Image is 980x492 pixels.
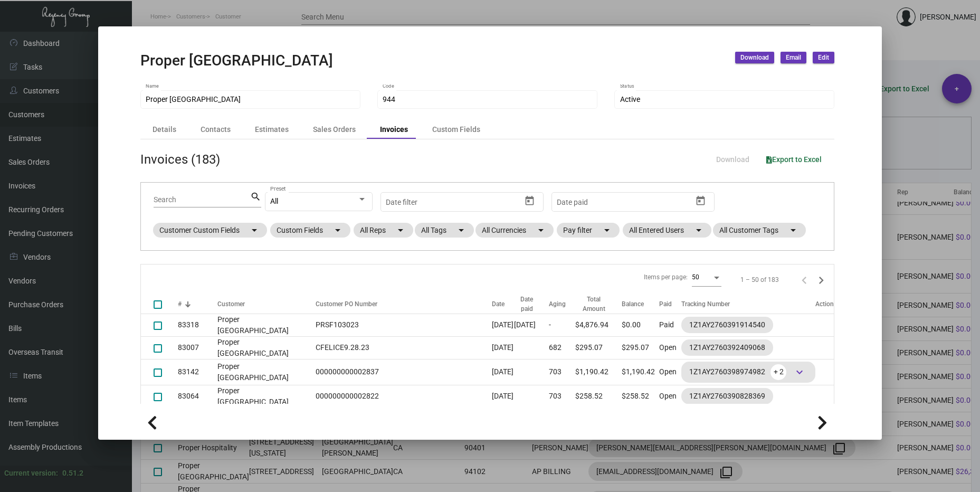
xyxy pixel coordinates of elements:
[270,223,350,238] mat-chip: Custom Fields
[689,319,765,330] div: 1Z1AY2760391914540
[248,224,261,236] mat-icon: arrow_drop_down
[786,53,801,62] span: Email
[394,224,407,236] mat-icon: arrow_drop_down
[331,224,344,236] mat-icon: arrow_drop_down
[270,197,278,205] span: All
[758,150,830,169] button: Export to Excel
[716,155,749,164] span: Download
[514,295,539,314] div: Date paid
[659,299,681,309] div: Paid
[813,271,830,288] button: Next page
[787,224,800,236] mat-icon: arrow_drop_down
[781,52,806,63] button: Email
[692,273,699,281] span: 50
[492,314,514,336] td: [DATE]
[492,299,514,309] div: Date
[659,385,681,408] td: Open
[622,314,659,336] td: $0.00
[766,155,822,164] span: Export to Excel
[575,314,622,336] td: $4,876.94
[659,299,672,309] div: Paid
[689,391,765,402] div: 1Z1AY2760390828369
[310,336,492,359] td: CFELICE9.28.23
[153,124,176,135] div: Details
[549,299,566,309] div: Aging
[492,385,514,408] td: [DATE]
[514,295,549,314] div: Date paid
[622,385,659,408] td: $258.52
[813,52,834,63] button: Edit
[521,192,538,209] button: Open calendar
[178,359,217,385] td: 83142
[427,198,493,206] input: End date
[793,366,806,379] span: keyboard_arrow_down
[549,359,575,385] td: 703
[622,359,659,385] td: $1,190.42
[380,124,408,135] div: Invoices
[575,359,622,385] td: $1,190.42
[708,150,758,169] button: Download
[310,359,492,385] td: 000000000002837
[598,198,664,206] input: End date
[681,299,815,309] div: Tracking Number
[178,299,217,309] div: #
[659,359,681,385] td: Open
[178,336,217,359] td: 83007
[575,295,622,314] div: Total Amount
[557,223,620,238] mat-chip: Pay filter
[575,385,622,408] td: $258.52
[549,314,575,336] td: -
[692,192,709,209] button: Open calendar
[178,385,217,408] td: 83064
[313,124,356,135] div: Sales Orders
[140,52,333,70] h2: Proper [GEOGRAPHIC_DATA]
[549,299,575,309] div: Aging
[622,336,659,359] td: $295.07
[492,336,514,359] td: [DATE]
[492,359,514,385] td: [DATE]
[316,299,492,309] div: Customer PO Number
[620,95,640,103] span: Active
[178,314,217,336] td: 83318
[62,468,83,479] div: 0.51.2
[217,336,310,359] td: Proper [GEOGRAPHIC_DATA]
[217,299,245,309] div: Customer
[689,342,765,353] div: 1Z1AY2760392409068
[217,359,310,385] td: Proper [GEOGRAPHIC_DATA]
[354,223,413,238] mat-chip: All Reps
[310,314,492,336] td: PRSF103023
[316,299,377,309] div: Customer PO Number
[217,385,310,408] td: Proper [GEOGRAPHIC_DATA]
[740,53,769,62] span: Download
[575,295,612,314] div: Total Amount
[310,385,492,408] td: 000000000002822
[250,191,261,203] mat-icon: search
[4,468,58,479] div: Current version:
[178,299,182,309] div: #
[692,274,721,281] mat-select: Items per page:
[681,299,730,309] div: Tracking Number
[815,295,834,314] th: Action
[818,53,829,62] span: Edit
[153,223,267,238] mat-chip: Customer Custom Fields
[514,314,549,336] td: [DATE]
[622,299,659,309] div: Balance
[622,299,644,309] div: Balance
[535,224,547,236] mat-icon: arrow_drop_down
[255,124,289,135] div: Estimates
[549,336,575,359] td: 682
[217,299,310,309] div: Customer
[575,336,622,359] td: $295.07
[475,223,554,238] mat-chip: All Currencies
[455,224,468,236] mat-icon: arrow_drop_down
[659,314,681,336] td: Paid
[492,299,505,309] div: Date
[689,364,807,380] div: 1Z1AY2760398974982
[217,314,310,336] td: Proper [GEOGRAPHIC_DATA]
[201,124,231,135] div: Contacts
[623,223,711,238] mat-chip: All Entered Users
[140,150,220,169] div: Invoices (183)
[735,52,774,63] button: Download
[386,198,418,206] input: Start date
[415,223,474,238] mat-chip: All Tags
